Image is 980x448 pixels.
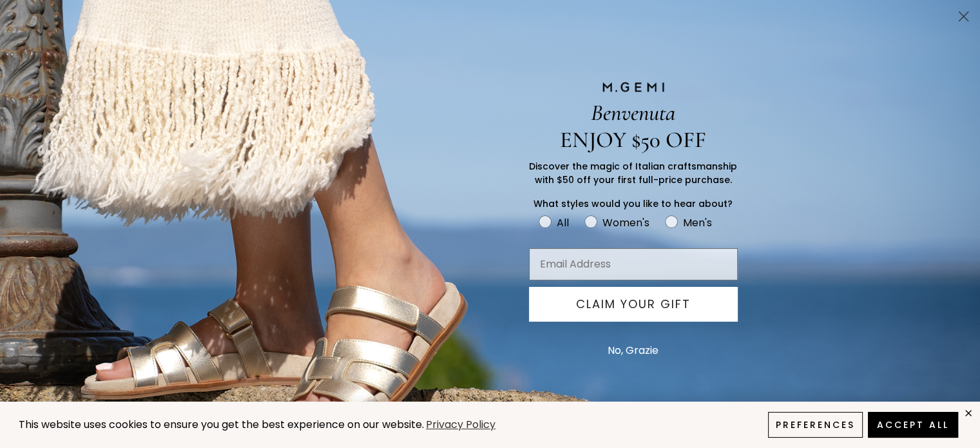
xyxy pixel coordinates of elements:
[602,215,649,231] div: Women's
[768,412,863,438] button: Preferences
[683,215,712,231] div: Men's
[529,248,738,280] input: Email Address
[591,99,675,126] span: Benvenuta
[424,417,497,433] a: Privacy Policy (opens in a new tab)
[557,215,569,231] div: All
[529,287,738,322] button: CLAIM YOUR GIFT
[868,412,958,438] button: Accept All
[952,5,975,28] button: Close dialog
[533,197,733,210] span: What styles would you like to hear about?
[529,160,737,186] span: Discover the magic of Italian craftsmanship with $50 off your first full-price purchase.
[601,335,665,367] button: No, Grazie
[963,408,974,418] div: close
[19,417,424,432] span: This website uses cookies to ensure you get the best experience on our website.
[560,126,706,153] span: ENJOY $50 OFF
[601,81,666,93] img: M.GEMI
